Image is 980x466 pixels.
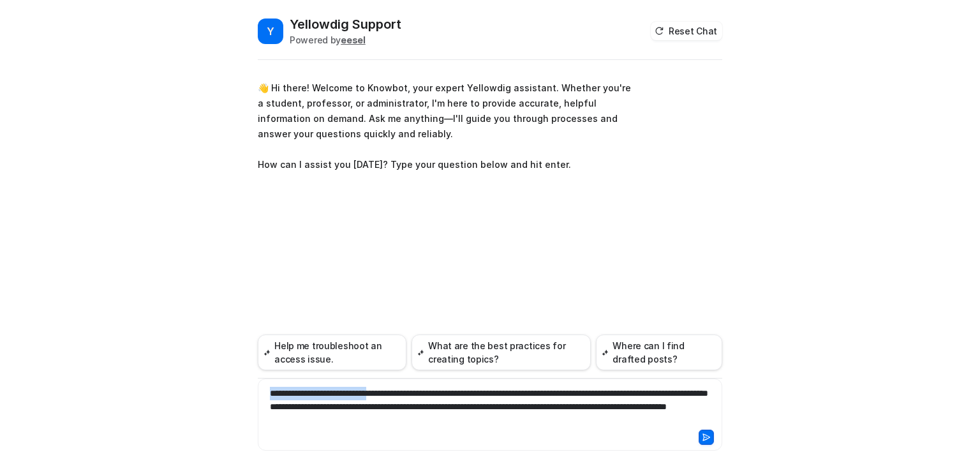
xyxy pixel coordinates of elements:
[596,334,722,370] button: Where can I find drafted posts?
[290,15,401,33] h2: Yellowdig Support
[258,80,631,172] p: 👋 Hi there! Welcome to Knowbot, your expert Yellowdig assistant. Whether you're a student, profes...
[341,34,366,45] b: eesel
[651,22,722,40] button: Reset Chat
[412,334,591,370] button: What are the best practices for creating topics?
[258,334,406,370] button: Help me troubleshoot an access issue.
[258,19,283,44] span: Y
[290,33,401,47] div: Powered by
